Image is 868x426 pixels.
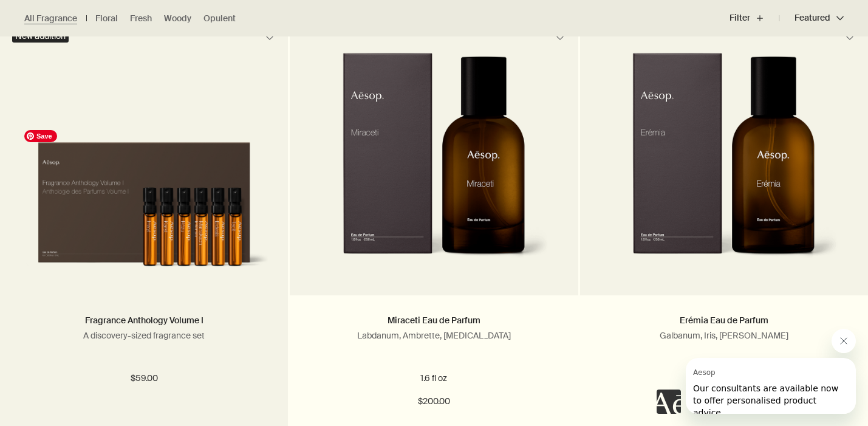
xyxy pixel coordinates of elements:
a: Erémia Eau de Parfum [680,315,768,326]
span: $200.00 [418,394,450,409]
img: Aesop Fragrance Eremia Eau de Parfum in amber glass bottle with outer carton [609,52,839,277]
button: Filter [730,4,779,33]
iframe: no content [657,390,681,414]
p: Galbanum, Iris, [PERSON_NAME] [598,330,850,341]
a: Floral [95,13,118,24]
span: $59.00 [131,371,158,386]
a: Fresh [130,13,152,24]
p: A discovery-sized fragrance set [18,330,270,341]
span: Save [24,130,57,142]
a: Aesop Fragrance Eremia Eau de Parfum in amber glass bottle with outer carton [580,52,868,295]
img: Six small vials of fragrance housed in a paper pulp carton with a decorative sleeve. [18,124,270,277]
a: Miraceti Eau de Parfume in amber bottle, next to cardboard carton. [290,52,578,295]
span: Our consultants are available now to offer personalised product advice. [7,26,152,60]
a: Fragrance Anthology Volume I [85,315,203,326]
button: Featured [779,4,844,33]
p: Labdanum, Ambrette, [MEDICAL_DATA] [308,330,559,341]
div: Aesop says "Our consultants are available now to offer personalised product advice.". Open messag... [657,329,856,414]
a: All Fragrance [24,13,77,24]
a: Woody [164,13,191,24]
a: Opulent [203,13,236,24]
img: Miraceti Eau de Parfume in amber bottle, next to cardboard carton. [319,52,549,277]
iframe: Close message from Aesop [832,329,856,353]
iframe: Message from Aesop [686,358,856,414]
a: Miraceti Eau de Parfum [388,315,480,326]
